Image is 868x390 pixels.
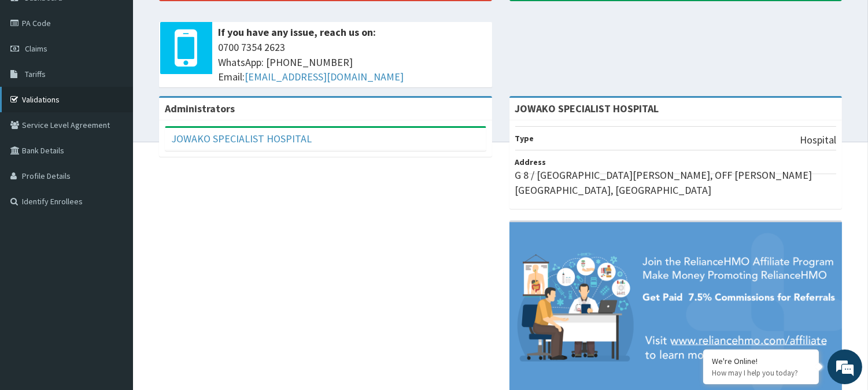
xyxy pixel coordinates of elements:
[218,40,486,84] span: 0700 7354 2623 WhatsApp: [PHONE_NUMBER] Email:
[515,133,534,144] b: Type
[515,157,546,167] b: Address
[712,356,810,366] div: We're Online!
[245,70,404,83] a: [EMAIL_ADDRESS][DOMAIN_NAME]
[25,69,46,79] span: Tariffs
[800,133,836,148] p: Hospital
[165,102,235,115] b: Administrators
[712,368,810,378] p: How may I help you today?
[515,168,837,197] p: G 8 / [GEOGRAPHIC_DATA][PERSON_NAME], OFF [PERSON_NAME][GEOGRAPHIC_DATA], [GEOGRAPHIC_DATA]
[218,25,376,39] b: If you have any issue, reach us on:
[171,132,312,145] a: JOWAKO SPECIALIST HOSPITAL
[25,43,47,54] span: Claims
[515,102,659,115] strong: JOWAKO SPECIALIST HOSPITAL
